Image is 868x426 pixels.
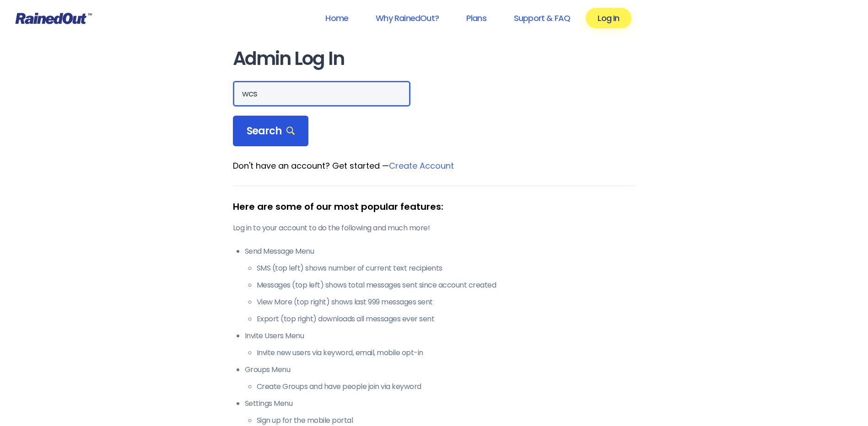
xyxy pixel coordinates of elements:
a: Home [313,8,360,28]
a: Support & FAQ [502,8,582,28]
input: Search Orgs… [233,81,410,106]
h1: Admin Log In [233,48,636,69]
a: Create Account [389,160,454,171]
li: SMS (top left) shows number of current text recipients [257,263,636,274]
li: View More (top right) shows last 999 messages sent [257,297,636,308]
li: Send Message Menu [245,246,636,325]
a: Log In [586,8,631,28]
span: Search [247,125,295,138]
a: Plans [454,8,498,28]
li: Export (top right) downloads all messages ever sent [257,314,636,325]
a: Why RainedOut? [364,8,451,28]
li: Messages (top left) shows total messages sent since account created [257,280,636,291]
li: Create Groups and have people join via keyword [257,381,636,392]
div: Here are some of our most popular features: [233,200,636,213]
div: Search [233,116,309,147]
p: Log in to your account to do the following and much more! [233,223,636,234]
li: Groups Menu [245,364,636,392]
li: Sign up for the mobile portal [257,415,636,426]
li: Invite new users via keyword, email, mobile opt-in [257,347,636,358]
li: Invite Users Menu [245,330,636,358]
